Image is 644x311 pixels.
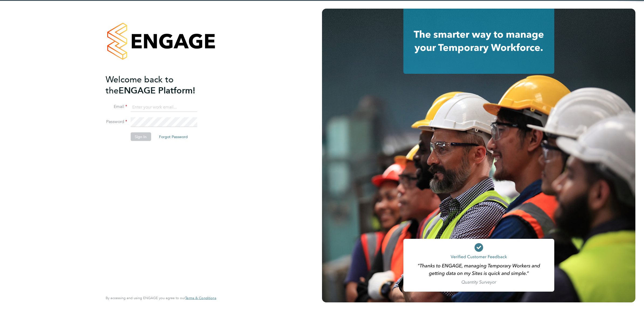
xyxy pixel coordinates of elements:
label: Password [106,119,127,125]
a: Terms & Conditions [185,296,216,300]
span: By accessing and using ENGAGE you agree to our [106,296,216,300]
button: Sign In [130,132,151,141]
span: Welcome back to the [106,74,174,96]
span: Terms & Conditions [185,296,216,300]
input: Enter your work email... [130,102,197,112]
h2: ENGAGE Platform! [106,74,211,96]
label: Email [106,104,127,110]
button: Forgot Password [155,132,192,141]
